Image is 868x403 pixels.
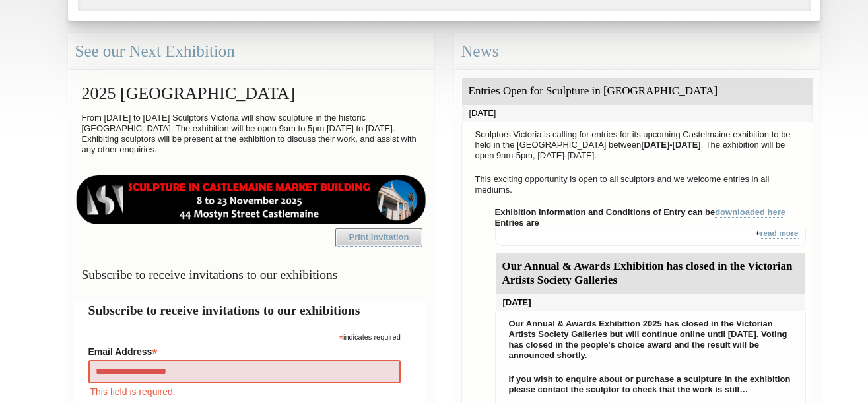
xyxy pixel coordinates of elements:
[462,105,813,122] div: [DATE]
[462,78,813,105] div: Entries Open for Sculpture in [GEOGRAPHIC_DATA]
[496,253,805,294] div: Our Annual & Awards Exhibition has closed in the Victorian Artists Society Galleries
[502,371,799,398] p: If you wish to enquire about or purchase a sculpture in the exhibition please contact the sculpto...
[641,140,701,150] strong: [DATE]-[DATE]
[469,126,806,164] p: Sculptors Victoria is calling for entries for its upcoming Castelmaine exhibition to be held in t...
[88,342,401,358] label: Email Address
[88,330,401,342] div: indicates required
[75,175,427,224] img: castlemaine-ldrbd25v2.png
[88,385,401,399] div: This field is required.
[335,228,422,247] a: Print Invitation
[495,207,786,218] strong: Exhibition information and Conditions of Entry can be
[75,77,427,109] h2: 2025 [GEOGRAPHIC_DATA]
[495,228,806,246] div: +
[75,109,427,158] p: From [DATE] to [DATE] Sculptors Victoria will show sculpture in the historic [GEOGRAPHIC_DATA]. T...
[454,34,820,69] div: News
[75,262,427,288] h3: Subscribe to receive invitations to our exhibitions
[88,301,414,320] h2: Subscribe to receive invitations to our exhibitions
[760,229,798,239] a: read more
[496,294,805,311] div: [DATE]
[502,315,799,364] p: Our Annual & Awards Exhibition 2025 has closed in the Victorian Artists Society Galleries but wil...
[469,171,806,199] p: This exciting opportunity is open to all sculptors and we welcome entries in all mediums.
[68,34,434,69] div: See our Next Exhibition
[715,207,785,218] a: downloaded here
